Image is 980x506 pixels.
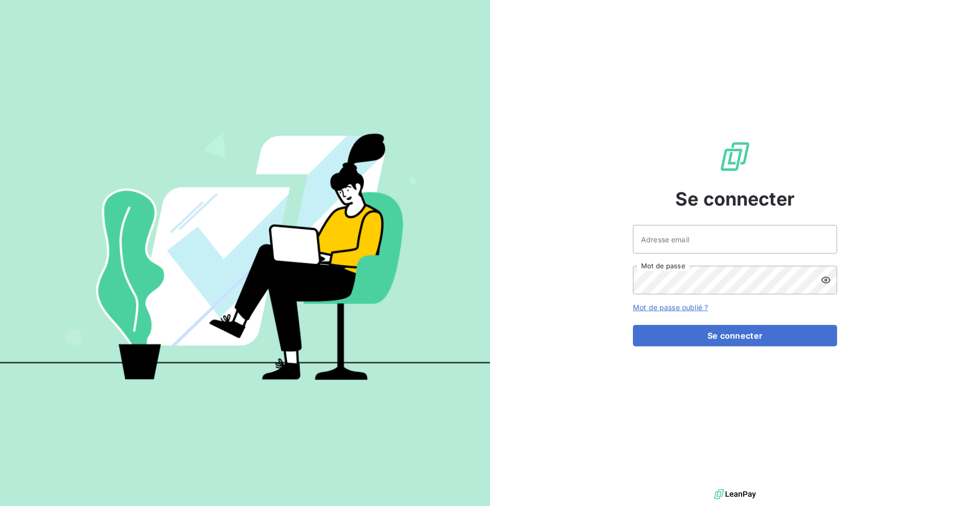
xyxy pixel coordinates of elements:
input: placeholder [633,225,837,254]
button: Se connecter [633,325,837,346]
span: Se connecter [675,185,795,213]
a: Mot de passe oublié ? [633,303,708,312]
img: Logo LeanPay [719,140,751,173]
img: logo [714,487,756,502]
